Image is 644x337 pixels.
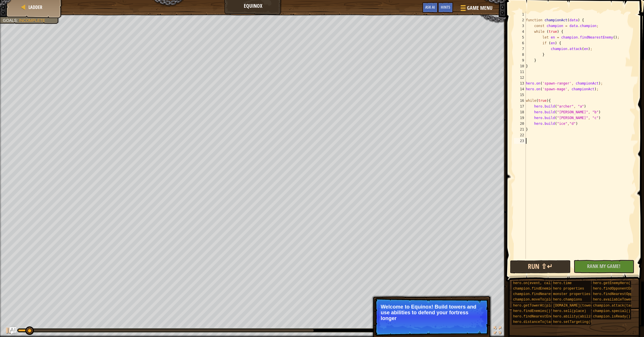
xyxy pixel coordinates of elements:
[17,18,19,23] span: :
[514,35,526,40] div: 5
[513,292,569,296] span: champion.findNearestEnemy()
[514,52,526,58] div: 8
[27,4,42,10] a: Ladder
[514,98,526,104] div: 16
[514,109,526,115] div: 18
[513,320,561,324] span: hero.distanceTo(target)
[574,260,634,273] button: Rank My Game!
[425,4,435,10] span: Ask AI
[19,18,45,23] span: Incomplete
[553,292,591,296] span: monster properties
[514,29,526,35] div: 4
[514,121,526,127] div: 20
[593,298,643,302] span: hero.availableTowerTypes
[553,304,617,308] span: [DOMAIN_NAME](towerType, place)
[553,281,572,285] span: hero.time
[593,309,630,313] span: champion.special()
[514,92,526,98] div: 15
[514,115,526,121] div: 19
[514,86,526,92] div: 14
[514,12,526,17] div: 1
[587,263,620,270] span: Rank My Game!
[513,315,561,319] span: hero.findNearestEnemy()
[514,132,526,138] div: 22
[593,315,630,319] span: champion.isReady()
[514,40,526,46] div: 6
[514,17,526,23] div: 2
[381,304,483,321] p: Welcome to Equinox! Build towers and use abilities to defend your fortress longer
[513,287,559,291] span: champion.findEnemies()
[514,58,526,63] div: 9
[422,2,438,13] button: Ask AI
[553,298,582,302] span: hero.champions
[514,63,526,69] div: 10
[514,23,526,29] div: 3
[514,75,526,81] div: 12
[514,69,526,75] div: 11
[456,2,496,16] button: Game Menu
[514,104,526,109] div: 17
[3,18,17,23] span: Goals
[593,281,632,285] span: hero.getEnemyHero()
[467,4,492,12] span: Game Menu
[514,127,526,132] div: 21
[553,309,586,313] span: hero.sell(place)
[553,315,640,319] span: hero.ability(abilityName, abilityArgument)
[3,325,14,337] button: ⌘ + P: Play
[492,325,503,337] button: Toggle fullscreen
[514,138,526,144] div: 23
[9,327,16,334] button: Ask AI
[513,309,551,313] span: hero.findEnemies()
[441,4,450,10] span: Hints
[510,260,571,273] button: Run ⇧↵
[514,46,526,52] div: 7
[514,81,526,86] div: 13
[553,287,584,291] span: hero properties
[593,304,641,308] span: champion.attack(target)
[553,320,634,324] span: hero.setTargeting(tower, targetingType)
[513,281,563,285] span: hero.on(event, callback)
[28,4,42,10] span: Ladder
[513,304,559,308] span: hero.getTowerAt(place)
[513,298,559,302] span: champion.moveTo(place)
